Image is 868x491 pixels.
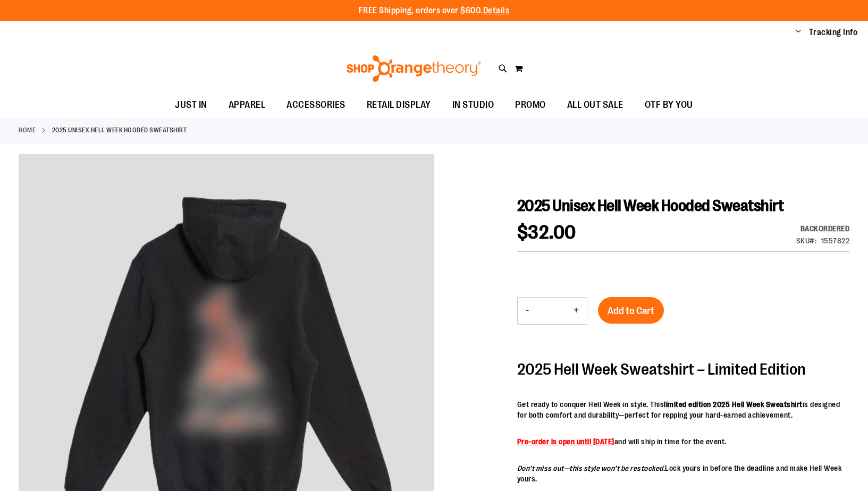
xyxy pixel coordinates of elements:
em: Don’t miss out—this style won’t be restocked. [517,464,665,472]
p: and will ship in time for the event. [517,436,849,447]
p: FREE Shipping, orders over $600. [359,5,510,17]
div: Backordered [796,223,850,234]
span: 2025 Unisex Hell Week Hooded Sweatshirt [517,197,784,215]
span: ACCESSORIES [286,93,345,117]
span: OTF BY YOU [645,93,693,117]
a: Details [483,6,510,15]
button: Decrease product quantity [518,298,537,324]
img: Shop Orangetheory [345,55,483,82]
p: Get ready to conquer Hell Week in style. This is designed for both comfort and durability—perfect... [517,399,849,420]
input: Product quantity [537,298,566,324]
div: Availability [796,223,850,234]
button: Increase product quantity [566,298,587,324]
button: Account menu [796,27,801,38]
strong: limited edition 2025 Hell Week Sweatshirt [664,400,803,409]
span: IN STUDIO [452,93,494,117]
span: RETAIL DISPLAY [367,93,431,117]
a: Tracking Info [809,27,858,38]
span: ALL OUT SALE [567,93,623,117]
span: Add to Cart [608,305,654,317]
button: Add to Cart [598,297,664,324]
span: $32.00 [517,222,576,243]
a: Home [19,125,36,135]
p: Lock yours in before the deadline and make Hell Week yours. [517,463,849,484]
h2: 2025 Hell Week Sweatshirt – Limited Edition [517,361,849,378]
div: 1557822 [821,235,850,246]
strong: 2025 Unisex Hell Week Hooded Sweatshirt [52,125,187,135]
span: PROMO [515,93,546,117]
strong: Pre-order is open until [DATE] [517,437,614,446]
span: JUST IN [175,93,207,117]
strong: SKU [796,236,817,245]
span: APPAREL [229,93,266,117]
